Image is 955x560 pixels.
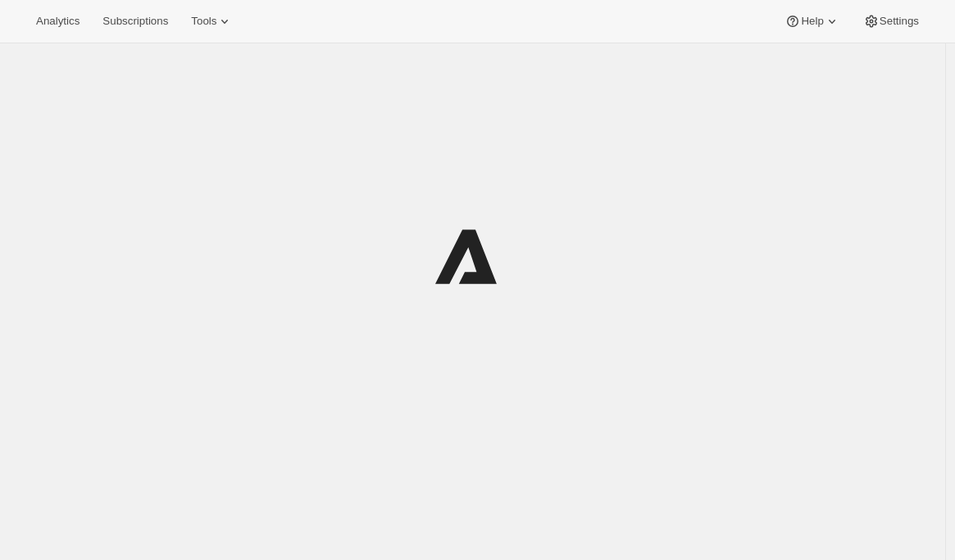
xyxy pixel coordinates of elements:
[102,15,168,28] span: Subscriptions
[93,10,178,33] button: Subscriptions
[181,10,243,33] button: Tools
[191,15,216,28] span: Tools
[775,10,849,33] button: Help
[853,10,929,33] button: Settings
[801,15,823,28] span: Help
[26,10,89,33] button: Analytics
[36,15,80,28] span: Analytics
[880,15,919,28] span: Settings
